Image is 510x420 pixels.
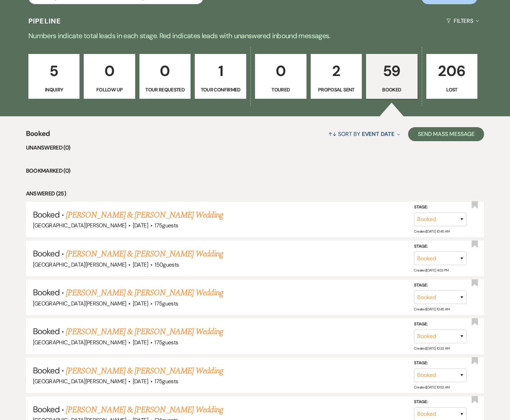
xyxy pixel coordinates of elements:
span: Booked [33,404,60,415]
p: Proposal Sent [315,86,358,94]
p: Lost [431,86,473,94]
a: 0Tour Requested [139,54,191,99]
span: Created: [DATE] 10:45 AM [414,307,449,311]
span: ↑↓ [328,130,337,138]
a: [PERSON_NAME] & [PERSON_NAME] Wedding [66,404,223,416]
a: [PERSON_NAME] & [PERSON_NAME] Wedding [66,287,223,299]
p: 59 [371,59,413,83]
p: 0 [88,59,131,83]
label: Stage: [414,204,467,211]
span: Created: [DATE] 4:03 PM [414,268,448,273]
p: 2 [315,59,358,83]
p: Numbers indicate total leads in each stage. Red indicates leads with unanswered inbound messages. [3,30,507,41]
label: Stage: [414,282,467,289]
p: Tour Confirmed [199,86,242,94]
span: [GEOGRAPHIC_DATA][PERSON_NAME] [33,339,126,346]
a: 2Proposal Sent [311,54,362,99]
span: Booked [33,209,60,220]
p: 1 [199,59,242,83]
p: Tour Requested [144,86,186,94]
span: Created: [DATE] 10:33 AM [414,346,449,350]
p: Follow Up [88,86,131,94]
span: Event Date [362,130,394,138]
button: Filters [443,12,482,30]
a: 0Follow Up [84,54,135,99]
label: Stage: [414,321,467,328]
li: Answered (25) [26,189,484,198]
a: [PERSON_NAME] & [PERSON_NAME] Wedding [66,325,223,338]
a: 5Inquiry [28,54,80,99]
a: [PERSON_NAME] & [PERSON_NAME] Wedding [66,248,223,260]
span: Booked [33,365,60,376]
p: 5 [33,59,75,83]
p: Toured [260,86,302,94]
span: Created: [DATE] 10:45 AM [414,229,449,234]
span: [DATE] [133,300,148,307]
a: 206Lost [426,54,478,99]
button: Send Mass Message [408,127,484,141]
label: Stage: [414,359,467,367]
label: Stage: [414,242,467,250]
p: 206 [431,59,473,83]
button: Sort By Event Date [325,125,402,143]
span: Booked [33,326,60,337]
span: [DATE] [133,261,148,268]
span: 150 guests [154,261,179,268]
p: 0 [260,59,302,83]
p: Booked [371,86,413,94]
span: 175 guests [154,339,178,346]
span: [GEOGRAPHIC_DATA][PERSON_NAME] [33,300,126,307]
span: [DATE] [133,378,148,385]
span: Created: [DATE] 10:52 AM [414,385,449,390]
span: Booked [33,248,60,259]
p: 0 [144,59,186,83]
li: Bookmarked (0) [26,166,484,175]
span: [GEOGRAPHIC_DATA][PERSON_NAME] [33,261,126,268]
span: [GEOGRAPHIC_DATA][PERSON_NAME] [33,222,126,229]
a: 1Tour Confirmed [195,54,246,99]
a: [PERSON_NAME] & [PERSON_NAME] Wedding [66,365,223,377]
li: Unanswered (0) [26,143,484,152]
span: Booked [26,128,50,143]
h3: Pipeline [28,16,61,26]
span: [DATE] [133,339,148,346]
span: 175 guests [154,378,178,385]
span: 175 guests [154,300,178,307]
p: Inquiry [33,86,75,94]
span: 175 guests [154,222,178,229]
a: 0Toured [255,54,306,99]
span: Booked [33,287,60,298]
span: [DATE] [133,222,148,229]
label: Stage: [414,398,467,406]
a: [PERSON_NAME] & [PERSON_NAME] Wedding [66,209,223,221]
a: 59Booked [366,54,418,99]
span: [GEOGRAPHIC_DATA][PERSON_NAME] [33,378,126,385]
